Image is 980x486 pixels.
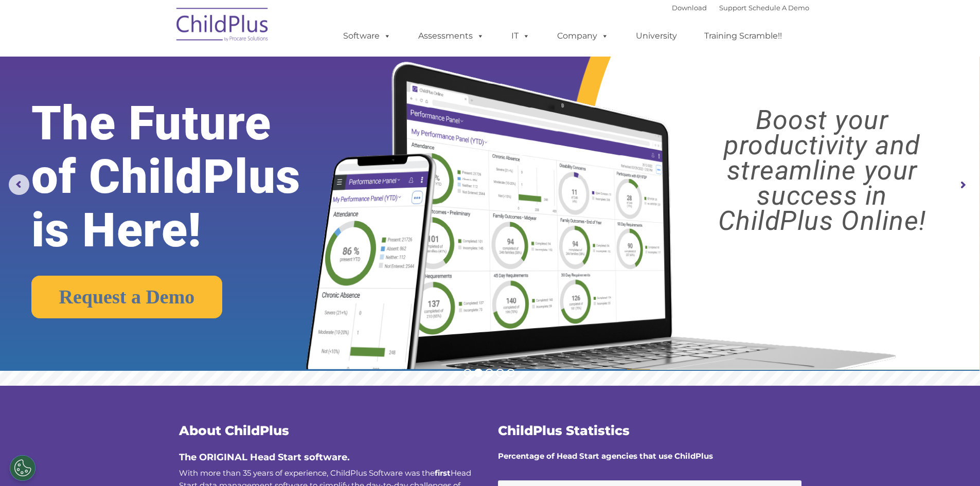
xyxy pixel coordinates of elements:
a: Request a Demo [31,276,223,318]
img: ChildPlus by Procare Solutions [171,1,274,52]
a: Support [719,4,746,12]
a: Download [672,4,707,12]
strong: Percentage of Head Start agencies that use ChildPlus [498,451,713,461]
a: Training Scramble!! [694,26,792,46]
span: About ChildPlus [179,423,289,438]
b: first [435,468,451,478]
a: Software [333,26,401,46]
span: The ORIGINAL Head Start software. [179,452,350,463]
font: | [672,4,809,12]
button: Cookies Settings [10,455,35,481]
a: Assessments [408,26,494,46]
rs-layer: Boost your productivity and streamline your success in ChildPlus Online! [677,107,968,233]
a: Schedule A Demo [749,4,809,12]
a: IT [501,26,540,46]
span: ChildPlus Statistics [498,423,630,438]
a: University [626,26,687,46]
iframe: Chat Widget [812,375,980,486]
a: Company [547,26,619,46]
rs-layer: The Future of ChildPlus is Here! [31,97,344,257]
